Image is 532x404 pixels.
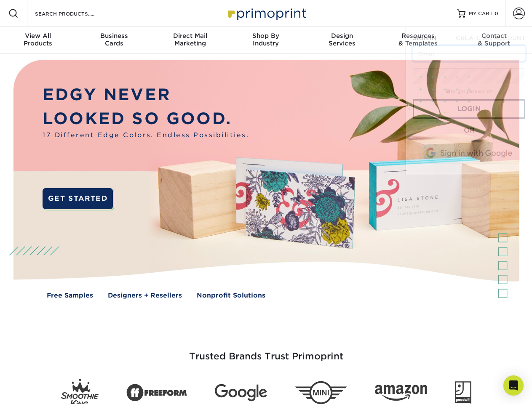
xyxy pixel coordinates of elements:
[446,89,492,94] a: forgot password?
[456,35,525,41] span: CREATE AN ACCOUNT
[380,32,456,40] span: Resources
[76,32,152,47] div: Cards
[228,32,304,47] div: Industry
[34,8,116,19] input: SEARCH PRODUCTS.....
[152,32,228,40] span: Direct Mail
[495,11,498,16] span: 0
[224,4,308,22] img: Primoprint
[375,385,427,401] img: Amazon
[413,99,525,119] a: Login
[413,35,436,41] span: SIGN IN
[215,384,267,401] img: Google
[47,291,93,300] a: Free Samples
[197,291,265,300] a: Nonprofit Solutions
[20,331,513,372] h3: Trusted Brands Trust Primoprint
[469,10,493,17] span: MY CART
[43,107,249,131] p: LOOKED SO GOOD.
[152,27,228,54] a: Direct MailMarketing
[43,130,249,140] span: 17 Different Edge Colors. Endless Possibilities.
[304,32,380,40] span: Design
[108,291,182,300] a: Designers + Resellers
[304,27,380,54] a: DesignServices
[503,375,524,396] div: Open Intercom Messenger
[152,32,228,47] div: Marketing
[380,32,456,47] div: & Templates
[304,32,380,47] div: Services
[413,45,525,61] input: Email
[228,27,304,54] a: Shop ByIndustry
[76,32,152,40] span: Business
[2,378,72,401] iframe: Google Customer Reviews
[43,83,249,107] p: EDGY NEVER
[228,32,304,40] span: Shop By
[76,27,152,54] a: BusinessCards
[413,125,525,136] div: OR
[43,188,113,209] a: GET STARTED
[380,27,456,54] a: Resources& Templates
[455,381,471,404] img: Goodwill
